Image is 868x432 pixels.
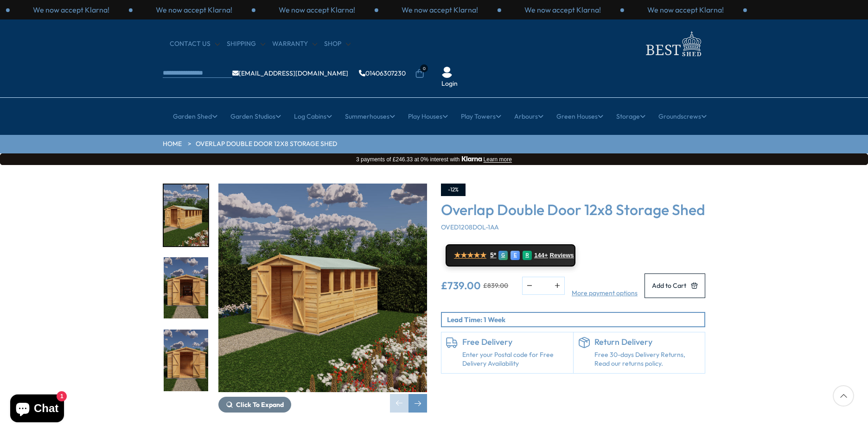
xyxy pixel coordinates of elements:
div: 1 / 3 [378,5,501,15]
a: 01406307230 [359,70,406,76]
a: Storage [616,105,645,128]
a: Arbours [514,105,543,128]
div: 1 / 23 [218,184,427,413]
img: User Icon [441,67,453,78]
a: Play Houses [408,105,448,128]
p: We now accept Klarna! [33,5,109,15]
img: logo [640,29,705,59]
a: More payment options [572,289,638,298]
p: We now accept Klarna! [647,5,724,15]
a: Enter your Postal code for Free Delivery Availability [462,350,568,368]
a: Login [441,79,458,89]
p: Free 30-days Delivery Returns, Read our returns policy. [594,350,701,368]
a: Garden Shed [173,105,217,128]
a: Summerhouses [345,105,395,128]
span: ★★★★★ [454,251,486,260]
img: OverlapValueDDOORAPEX_WINS_12X8_GARDEN_endLife_200x200.jpg [164,257,208,319]
a: 0 [415,69,424,78]
h6: Free Delivery [462,337,568,347]
p: We now accept Klarna! [402,5,478,15]
span: 0 [420,64,428,72]
h6: Return Delivery [594,337,701,347]
div: R [523,251,532,260]
div: 2 / 3 [501,5,624,15]
div: -12% [441,184,466,196]
a: HOME [163,140,182,149]
span: 144+ [534,252,548,259]
a: Shipping [227,39,265,49]
div: 3 / 23 [163,329,209,392]
img: Overlap Double Door 12x8 Storage Shed [218,184,427,392]
ins: £739.00 [441,280,481,291]
span: Add to Cart [652,282,686,289]
div: Previous slide [390,394,408,413]
a: ★★★★★ 5* G E R 144+ Reviews [446,244,575,267]
a: CONTACT US [170,39,220,49]
a: Groundscrews [658,105,707,128]
a: Log Cabins [294,105,332,128]
div: 3 / 3 [255,5,378,15]
div: G [498,251,508,260]
img: OverlapValueDDOORAPEX_WINS_12X8_GARDEN_RHOPEN_200x200.jpg [164,184,208,246]
a: [EMAIL_ADDRESS][DOMAIN_NAME] [232,70,348,76]
a: Shop [324,39,351,49]
span: Reviews [550,252,574,259]
p: We now accept Klarna! [524,5,601,15]
a: Warranty [272,39,317,49]
a: Garden Studios [230,105,281,128]
div: 2 / 3 [133,5,255,15]
div: 3 / 3 [624,5,747,15]
p: We now accept Klarna! [156,5,232,15]
del: £839.00 [483,282,508,289]
p: Lead Time: 1 Week [447,315,704,324]
div: 1 / 3 [10,5,133,15]
inbox-online-store-chat: Shopify online store chat [7,394,67,425]
a: Green Houses [556,105,603,128]
img: OverlapValueDDOORAPEX_WINS_12X8_GARDEN_endopen_200x200.jpg [164,330,208,391]
a: Overlap Double Door 12x8 Storage Shed [196,140,337,149]
p: We now accept Klarna! [279,5,355,15]
button: Click To Expand [218,397,291,413]
span: Click To Expand [236,400,284,409]
button: Add to Cart [645,273,705,298]
h3: Overlap Double Door 12x8 Storage Shed [441,201,705,218]
a: Play Towers [461,105,501,128]
div: 2 / 23 [163,256,209,320]
div: Next slide [408,394,427,413]
span: OVED1208DOL-1AA [441,223,499,231]
div: 1 / 23 [163,184,209,247]
div: E [511,251,520,260]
